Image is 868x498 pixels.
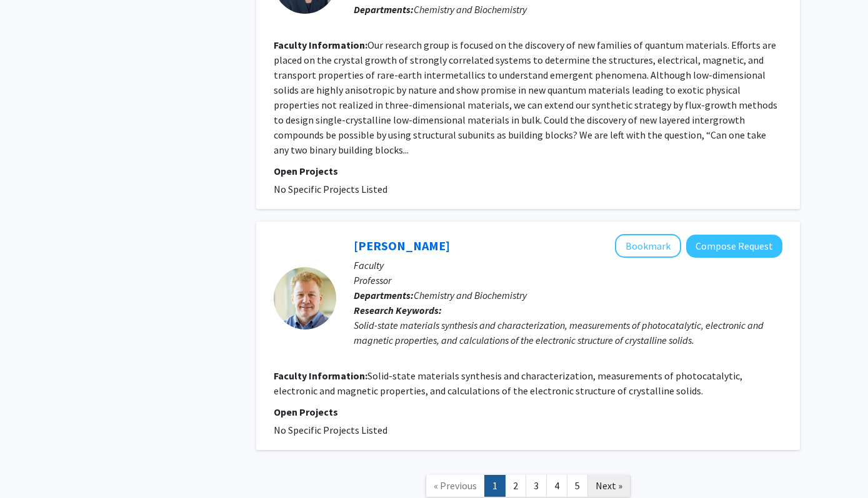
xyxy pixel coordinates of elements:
p: Faculty [354,258,782,273]
button: Compose Request to Paul Maggard [686,235,782,258]
p: Open Projects [274,404,782,419]
a: 1 [484,475,506,497]
span: Chemistry and Biochemistry [414,3,527,16]
a: Next [587,475,631,497]
a: Previous Page [426,475,485,497]
b: Faculty Information: [274,39,367,51]
a: 4 [546,475,567,497]
fg-read-more: Our research group is focused on the discovery of new families of quantum materials. Efforts are ... [274,39,777,156]
span: « Previous [434,479,477,492]
a: 2 [505,475,526,497]
button: Add Paul Maggard to Bookmarks [615,234,681,258]
span: No Specific Projects Listed [274,424,387,436]
span: Next » [596,479,622,492]
b: Departments: [354,3,414,16]
p: Professor [354,273,782,288]
div: Solid-state materials synthesis and characterization, measurements of photocatalytic, electronic ... [354,318,782,348]
span: No Specific Projects Listed [274,183,387,195]
b: Research Keywords: [354,304,442,316]
b: Faculty Information: [274,369,367,382]
a: [PERSON_NAME] [354,238,450,253]
fg-read-more: Solid-state materials synthesis and characterization, measurements of photocatalytic, electronic ... [274,369,742,397]
p: Open Projects [274,164,782,178]
a: 3 [526,475,547,497]
span: Chemistry and Biochemistry [414,289,527,301]
iframe: Chat [9,442,53,489]
a: 5 [567,475,588,497]
b: Departments: [354,289,414,301]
